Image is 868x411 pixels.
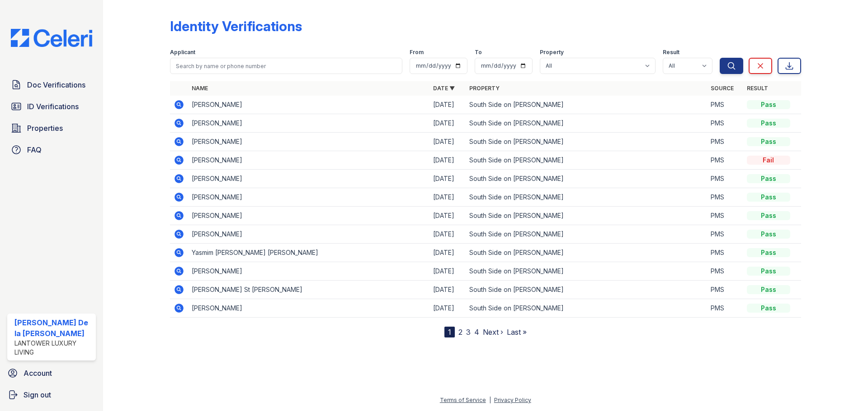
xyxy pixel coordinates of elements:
td: [PERSON_NAME] [188,170,429,188]
a: Property [469,85,500,92]
td: [DATE] [429,133,466,151]
span: Properties [27,123,63,134]
td: South Side on [PERSON_NAME] [466,188,707,207]
td: [DATE] [429,170,466,188]
td: South Side on [PERSON_NAME] [466,96,707,114]
td: PMS [707,151,743,170]
div: Fail [747,156,790,165]
div: Pass [747,248,790,257]
td: [PERSON_NAME] [188,225,429,244]
td: [DATE] [429,114,466,133]
a: Source [711,85,734,92]
td: [PERSON_NAME] [188,133,429,151]
a: 3 [466,328,471,337]
a: 4 [474,328,479,337]
label: To [475,49,482,56]
td: [PERSON_NAME] [188,207,429,225]
td: South Side on [PERSON_NAME] [466,262,707,281]
a: Doc Verifications [7,76,96,94]
td: South Side on [PERSON_NAME] [466,225,707,244]
div: 1 [444,327,455,337]
a: Next › [483,328,503,337]
td: [PERSON_NAME] [188,114,429,133]
a: Sign out [4,386,99,404]
td: South Side on [PERSON_NAME] [466,170,707,188]
td: PMS [707,170,743,188]
span: Doc Verifications [27,79,85,90]
a: Terms of Service [440,397,486,403]
div: Pass [747,100,790,109]
td: [PERSON_NAME] [188,262,429,281]
div: Lantower Luxury Living [14,339,92,357]
div: Pass [747,119,790,128]
img: CE_Logo_Blue-a8612792a0a2168367f1c8372b55b34899dd931a85d93a1a3d3e32e68fde9ad4.png [4,29,99,47]
td: [PERSON_NAME] [188,96,429,114]
div: Pass [747,230,790,239]
td: [DATE] [429,96,466,114]
a: FAQ [7,141,96,159]
a: Result [747,85,768,92]
span: Sign out [24,389,51,400]
a: 2 [458,328,462,337]
td: South Side on [PERSON_NAME] [466,151,707,170]
div: Pass [747,267,790,276]
td: South Side on [PERSON_NAME] [466,299,707,318]
div: Pass [747,211,790,220]
td: South Side on [PERSON_NAME] [466,207,707,225]
td: [PERSON_NAME] [188,151,429,170]
td: [PERSON_NAME] [188,299,429,318]
td: [DATE] [429,207,466,225]
label: Property [540,49,564,56]
td: [DATE] [429,299,466,318]
td: [PERSON_NAME] St [PERSON_NAME] [188,281,429,299]
div: [PERSON_NAME] De la [PERSON_NAME] [14,317,92,339]
td: PMS [707,188,743,207]
a: Account [4,364,99,382]
td: PMS [707,244,743,262]
td: PMS [707,225,743,244]
a: Date ▼ [433,85,455,92]
a: Name [192,85,208,92]
label: Applicant [170,49,195,56]
td: South Side on [PERSON_NAME] [466,114,707,133]
td: PMS [707,207,743,225]
td: [DATE] [429,262,466,281]
div: Pass [747,285,790,294]
td: [DATE] [429,151,466,170]
label: From [410,49,424,56]
td: PMS [707,281,743,299]
div: Pass [747,304,790,313]
td: [DATE] [429,244,466,262]
span: ID Verifications [27,101,79,112]
td: South Side on [PERSON_NAME] [466,244,707,262]
span: FAQ [27,144,42,155]
a: Properties [7,119,96,137]
input: Search by name or phone number [170,58,402,74]
a: ID Verifications [7,97,96,115]
td: [DATE] [429,281,466,299]
div: Identity Verifications [170,18,302,34]
td: PMS [707,114,743,133]
div: Pass [747,137,790,146]
td: South Side on [PERSON_NAME] [466,281,707,299]
td: [PERSON_NAME] [188,188,429,207]
td: Yasmim [PERSON_NAME] [PERSON_NAME] [188,244,429,262]
a: Privacy Policy [494,397,531,403]
td: South Side on [PERSON_NAME] [466,133,707,151]
span: Account [24,368,52,379]
td: PMS [707,262,743,281]
div: Pass [747,174,790,183]
td: PMS [707,133,743,151]
label: Result [663,49,679,56]
div: Pass [747,193,790,202]
td: [DATE] [429,225,466,244]
a: Last » [507,328,527,337]
div: | [489,397,491,403]
td: PMS [707,96,743,114]
td: [DATE] [429,188,466,207]
td: PMS [707,299,743,318]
